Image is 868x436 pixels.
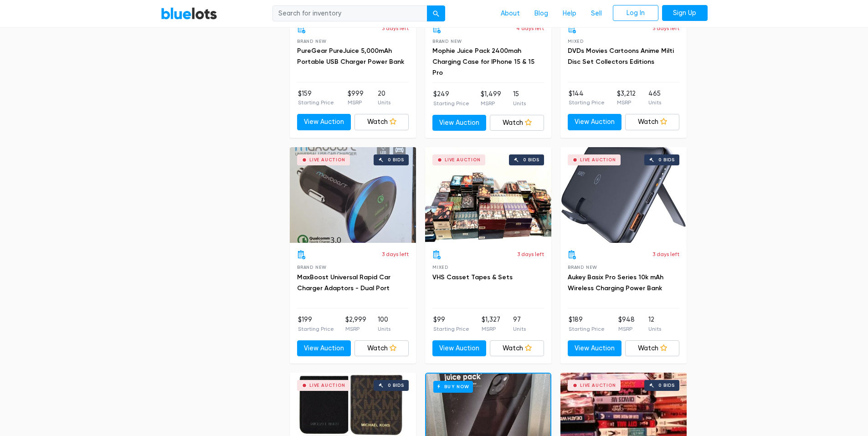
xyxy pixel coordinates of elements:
li: $249 [433,89,469,108]
a: Log In [613,5,658,21]
li: 20 [378,89,390,107]
a: MaxBoost Universal Rapid Car Charger Adaptors - Dual Port [297,273,390,292]
div: 0 bids [388,383,404,388]
a: Watch [354,114,409,130]
li: $2,999 [345,315,366,333]
a: View Auction [568,114,622,130]
a: DVDs Movies Cartoons Anime Milti Disc Set Collectors Editions [568,47,674,66]
p: 3 days left [652,24,679,32]
span: Mixed [568,39,584,44]
a: View Auction [568,340,622,357]
p: Starting Price [433,99,469,108]
a: PureGear PureJuice 5,000mAh Portable USB Charger Power Bank [297,47,404,66]
div: Live Auction [580,383,616,388]
span: Brand New [432,39,462,44]
a: Watch [490,115,544,131]
p: Starting Price [298,325,334,333]
li: $1,499 [481,89,501,108]
li: $199 [298,315,334,333]
a: View Auction [432,115,487,131]
p: Units [378,98,390,107]
li: 12 [648,315,661,333]
a: About [493,5,527,22]
div: 0 bids [388,158,404,162]
span: Brand New [297,39,327,44]
p: 3 days left [652,250,679,258]
h6: Buy Now [433,381,473,392]
li: $1,327 [482,315,500,333]
p: 4 days left [516,24,544,32]
div: 0 bids [523,158,539,162]
a: View Auction [297,114,351,130]
li: $999 [348,89,364,107]
div: Live Auction [580,158,616,162]
a: Watch [354,340,409,357]
li: 100 [378,315,390,333]
a: BlueLots [161,7,217,20]
a: Live Auction 0 bids [290,147,416,243]
div: 0 bids [658,383,675,388]
a: Live Auction 0 bids [425,147,551,243]
p: Starting Price [433,325,469,333]
a: VHS Casset Tapes & Sets [432,273,513,281]
a: Aukey Basix Pro Series 10k mAh Wireless Charging Power Bank [568,273,663,292]
span: Brand New [568,265,597,270]
p: MSRP [617,98,636,107]
p: MSRP [482,325,500,333]
li: 97 [513,315,526,333]
a: Live Auction 0 bids [560,147,687,243]
p: 3 days left [517,250,544,258]
a: Sign Up [662,5,708,21]
a: View Auction [432,340,487,357]
p: MSRP [345,325,366,333]
a: Watch [625,114,679,130]
li: 465 [648,89,661,107]
a: Help [555,5,584,22]
p: Units [378,325,390,333]
p: Starting Price [569,325,605,333]
a: Mophie Juice Pack 2400mah Charging Case for IPhone 15 & 15 Pro [432,47,534,77]
a: Sell [584,5,609,22]
a: View Auction [297,340,351,357]
li: $159 [298,89,334,107]
div: Live Auction [309,383,345,388]
li: $948 [618,315,635,333]
div: Live Auction [309,158,345,162]
li: $99 [433,315,469,333]
li: $144 [569,89,605,107]
input: Search for inventory [272,5,427,22]
li: 15 [513,89,526,108]
p: 3 days left [382,250,409,258]
li: $189 [569,315,605,333]
p: 3 days left [382,24,409,32]
p: Units [513,325,526,333]
p: Units [648,325,661,333]
span: Brand New [297,265,327,270]
p: MSRP [618,325,635,333]
li: $3,212 [617,89,636,107]
a: Watch [625,340,679,357]
p: Units [648,98,661,107]
span: Mixed [432,265,448,270]
div: 0 bids [658,158,675,162]
p: MSRP [481,99,501,108]
p: Starting Price [298,98,334,107]
div: Live Auction [445,158,481,162]
a: Watch [490,340,544,357]
a: Blog [527,5,555,22]
p: Units [513,99,526,108]
p: MSRP [348,98,364,107]
p: Starting Price [569,98,605,107]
